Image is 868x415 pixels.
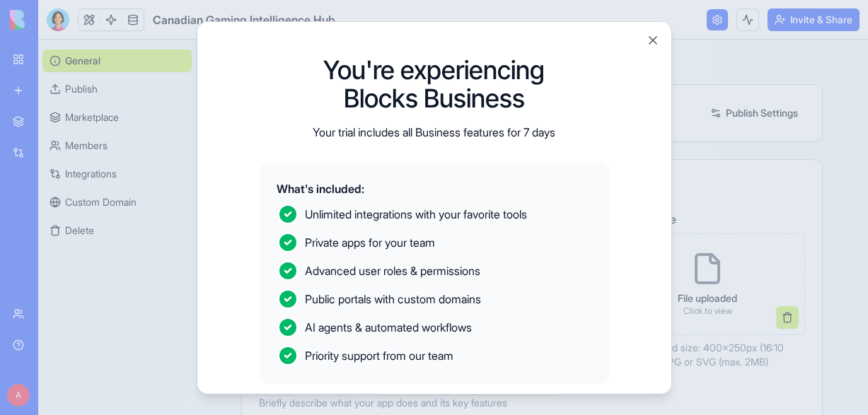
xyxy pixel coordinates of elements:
[646,33,660,47] button: Close
[305,344,453,363] div: Priority support from our team
[305,315,472,335] div: AI agents & automated workflows
[277,180,592,197] span: What's included:
[313,123,555,140] p: Your trial includes all Business features for 7 days
[305,287,481,307] div: Public portals with custom domains
[305,259,480,279] div: Advanced user roles & permissions
[305,230,435,250] div: Private apps for your team
[321,55,548,112] h1: You're experiencing Blocks Business
[305,202,527,222] div: Unlimited integrations with your favorite tools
